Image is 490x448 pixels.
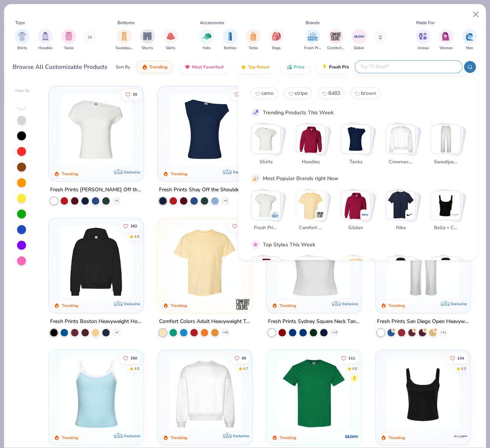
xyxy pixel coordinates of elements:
[304,29,321,51] div: filter for Fresh Prints
[341,125,370,154] img: Tanks
[136,61,173,73] button: Trending
[252,241,259,248] img: pink_star.gif
[386,256,420,301] button: Stack Card Button Outdoorsy
[50,317,142,326] div: Fresh Prints Boston Heavyweight Hoodie
[121,89,141,99] button: Like
[337,353,359,363] button: Like
[251,87,278,99] button: camo0
[38,29,53,51] div: filter for Hoodies
[451,211,459,218] img: Bella + Canvas
[446,353,468,363] button: Like
[304,29,321,51] button: filter button
[327,45,344,51] span: Comfort Colors
[249,32,257,41] img: Totes Image
[439,29,454,51] div: filter for Women
[418,45,429,51] span: Unisex
[252,109,259,116] img: trend_line.gif
[441,330,446,335] span: + 11
[61,29,76,51] button: filter button
[344,429,359,444] img: Gildan logo
[466,45,473,51] span: Men
[132,92,137,96] span: 15
[352,29,367,51] div: filter for Gildan
[15,29,30,51] button: filter button
[263,175,338,182] div: Most Popular Brands right Now
[352,29,367,51] button: filter button
[296,125,325,154] img: Hoodies
[328,90,340,97] span: 8483
[116,45,133,51] span: Sweatpants
[457,356,464,360] span: 134
[461,366,466,371] div: 4.9
[351,87,381,99] button: brown3
[465,32,474,41] img: Men Image
[439,45,453,51] span: Women
[200,19,224,26] div: Accessories
[316,211,324,218] img: Comfort Colors
[386,124,420,169] button: Stack Card Button Crewnecks
[18,32,26,41] img: Shirts Image
[41,32,49,41] img: Hoodies Image
[143,32,152,41] img: Shorts Image
[228,221,250,231] button: Like
[272,45,281,51] span: Bags
[383,225,463,298] img: df5250ff-6f61-4206-a12c-24931b20f13c
[248,64,269,70] span: Top Rated
[124,433,140,438] span: Exclusive
[184,64,190,70] img: most_fav.gif
[431,124,465,169] button: Stack Card Button Sweatpants
[433,158,458,166] span: Sweatpants
[223,29,238,51] button: filter button
[165,94,245,166] img: 5716b33b-ee27-473a-ad8a-9b8687048459
[142,64,148,70] img: trending.gif
[142,45,153,51] span: Shorts
[296,191,325,220] img: Comfort Colors
[224,45,236,51] span: Bottles
[269,29,284,51] button: filter button
[159,185,251,195] div: Fresh Prints Shay Off the Shoulder Tank
[140,29,155,51] button: filter button
[166,45,175,51] span: Skirts
[296,124,330,169] button: Stack Card Button Hoodies
[115,199,118,203] span: + 6
[462,29,477,51] button: filter button
[389,224,413,232] span: Nike
[233,433,249,438] span: Exclusive
[163,29,178,51] div: filter for Skirts
[134,366,139,371] div: 4.8
[361,90,376,97] span: brown
[306,19,320,26] div: Brands
[199,29,214,51] button: filter button
[439,29,454,51] button: filter button
[241,64,246,70] img: TopRated.gif
[15,29,30,51] div: filter for Shirts
[354,31,365,42] img: Gildan Image
[316,61,402,73] button: Fresh Prints Flash
[416,29,431,51] div: filter for Unisex
[348,356,355,360] span: 111
[115,330,118,335] span: + 9
[235,61,275,73] button: Top Rated
[15,88,30,94] div: Filter By
[431,191,460,220] img: Bella + Canvas
[61,29,76,51] div: filter for Tanks
[431,191,465,235] button: Stack Card Button Bella + Canvas
[124,170,140,175] span: Exclusive
[274,225,354,298] img: 94a2aa95-cd2b-4983-969b-ecd512716e9a
[361,211,369,218] img: Gildan
[342,301,358,306] span: Exclusive
[406,211,414,218] img: Nike
[116,29,133,51] button: filter button
[386,125,415,154] img: Crewnecks
[431,257,460,286] img: Preppy
[56,94,136,166] img: a1c94bf0-cbc2-4c5c-96ec-cab3b8502a7f
[119,221,141,231] button: Like
[389,158,413,166] span: Crewnecks
[327,29,344,51] div: filter for Comfort Colors
[56,225,136,298] img: 91acfc32-fd48-4d6b-bdad-a4c1a30ac3fc
[268,317,360,326] div: Fresh Prints Sydney Square Neck Tank Top
[281,61,310,73] button: Price
[251,256,285,301] button: Stack Card Button Classic
[322,64,328,70] img: flash.gif
[251,191,285,235] button: Stack Card Button Fresh Prints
